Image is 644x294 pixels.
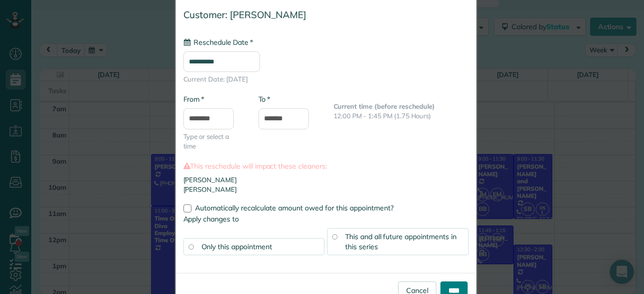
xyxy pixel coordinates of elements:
label: To [259,94,270,104]
span: This and all future appointments in this series [345,232,457,251]
span: Type or select a time [183,132,243,151]
b: Current time (before reschedule) [334,102,435,110]
label: Reschedule Date [183,37,253,47]
li: [PERSON_NAME] [183,175,469,185]
span: Only this appointment [202,242,272,251]
input: Only this appointment [188,244,194,249]
p: 12:00 PM - 1:45 PM (1.75 Hours) [334,111,469,121]
label: From [183,94,204,104]
li: [PERSON_NAME] [183,185,469,194]
span: Current Date: [DATE] [183,75,469,84]
span: Automatically recalculate amount owed for this appointment? [195,203,394,212]
input: This and all future appointments in this series [332,234,337,239]
label: This reschedule will impact these cleaners: [183,161,469,171]
label: Apply changes to [183,214,469,224]
h4: Customer: [PERSON_NAME] [183,10,469,20]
